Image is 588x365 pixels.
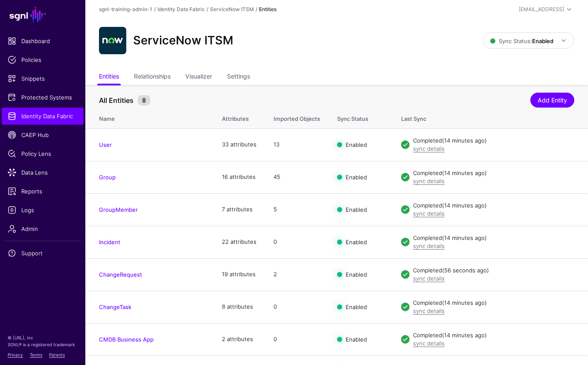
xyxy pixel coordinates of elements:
a: ChangeRequest [99,271,142,278]
th: Sync Status [329,106,393,128]
div: Completed (56 seconds ago) [413,266,574,275]
td: 8 attributes [213,291,265,323]
td: 45 [265,161,329,193]
a: Data Lens [2,164,84,181]
a: sgnl-training-admin-1 [99,6,152,12]
a: sync details [413,210,445,217]
td: 22 attributes [213,226,265,258]
div: Completed (14 minutes ago) [413,169,574,178]
td: 2 attributes [213,323,265,356]
span: Enabled [346,239,367,245]
a: Admin [2,220,84,237]
td: 13 [265,128,329,161]
a: Logs [2,201,84,219]
p: SGNL® is a registered trademark [8,341,78,348]
a: Identity Data Fabric [2,108,84,125]
span: Enabled [346,336,367,343]
a: sync details [413,145,445,152]
a: Policies [2,51,84,68]
td: 2 [265,258,329,291]
a: Reports [2,183,84,200]
td: 0 [265,226,329,258]
span: Data Lens [8,168,78,177]
th: Attributes [213,106,265,128]
span: Policy Lens [8,149,78,158]
div: Completed (14 minutes ago) [413,299,574,307]
small: 8 [138,95,150,105]
a: Relationships [134,69,171,85]
td: 0 [265,291,329,323]
a: Snippets [2,70,84,87]
span: CAEP Hub [8,131,78,139]
div: Completed (14 minutes ago) [413,234,574,242]
a: Privacy [8,352,23,357]
th: Imported Objects [265,106,329,128]
a: Incident [99,239,120,245]
span: Support [8,249,78,257]
span: Logs [8,206,78,214]
p: © [URL], Inc [8,334,78,341]
a: sync details [413,275,445,282]
td: 7 attributes [213,193,265,226]
a: CMDB Business App [99,336,154,343]
strong: Enabled [532,38,553,44]
span: Enabled [346,304,367,310]
span: Admin [8,225,78,233]
a: Settings [227,69,250,85]
td: 19 attributes [213,258,265,291]
a: SGNL [5,5,80,24]
div: Completed (14 minutes ago) [413,331,574,340]
span: Policies [8,55,78,64]
span: Identity Data Fabric [8,112,78,120]
a: sync details [413,242,445,249]
span: Protected Systems [8,93,78,102]
td: 16 attributes [213,161,265,193]
img: svg+xml;base64,PHN2ZyB3aWR0aD0iNjQiIGhlaWdodD0iNjQiIHZpZXdCb3g9IjAgMCA2NCA2NCIgZmlsbD0ibm9uZSIgeG... [99,27,126,54]
td: 0 [265,323,329,356]
div: Completed (14 minutes ago) [413,137,574,145]
h2: ServiceNow ITSM [133,34,233,48]
a: Group [99,174,116,181]
span: Dashboard [8,37,78,45]
td: 33 attributes [213,128,265,161]
a: Visualizer [185,69,212,85]
a: ServiceNow ITSM [210,6,254,12]
span: Reports [8,187,78,196]
span: Sync Status: [490,38,553,44]
span: Enabled [346,271,367,278]
div: Completed (14 minutes ago) [413,201,574,210]
a: Protected Systems [2,89,84,106]
a: Patents [49,352,65,357]
span: All Entities [97,95,136,105]
a: Add Entity [530,93,574,108]
a: Dashboard [2,32,84,50]
strong: Entities [259,6,277,12]
a: ChangeTask [99,304,131,310]
a: GroupMember [99,206,138,213]
th: Name [85,106,213,128]
span: Enabled [346,206,367,213]
a: CAEP Hub [2,126,84,143]
td: 5 [265,193,329,226]
div: / [254,6,259,13]
a: Terms [30,352,42,357]
span: Snippets [8,74,78,83]
th: Last Sync [393,106,588,128]
div: [EMAIL_ADDRESS] [519,6,564,13]
span: Enabled [346,174,367,181]
div: / [205,6,210,13]
div: / [152,6,157,13]
a: Policy Lens [2,145,84,162]
a: sync details [413,178,445,184]
a: Entities [99,69,119,85]
a: Identity Data Fabric [157,6,205,12]
a: sync details [413,307,445,314]
a: sync details [413,340,445,347]
a: User [99,141,112,148]
span: Enabled [346,141,367,148]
